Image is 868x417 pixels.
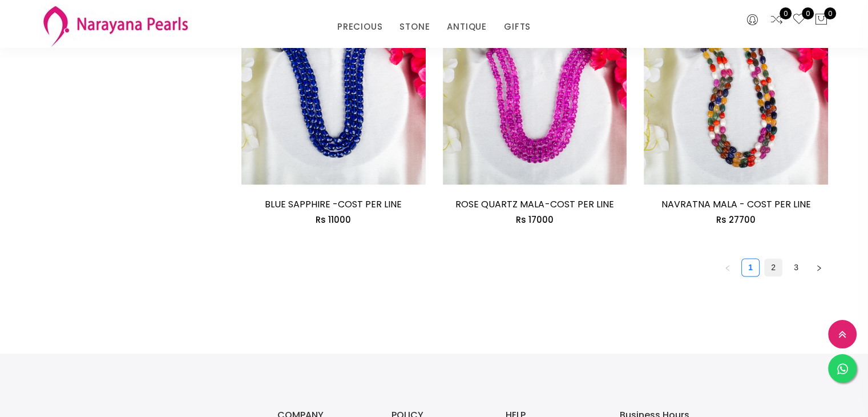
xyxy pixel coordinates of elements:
[716,214,756,226] span: Rs 27700
[770,13,784,27] a: 0
[810,258,828,276] button: right
[724,264,731,271] span: left
[810,258,828,276] li: Next Page
[447,18,487,35] a: ANTIQUE
[265,198,402,211] a: BLUE SAPPHIRE -COST PER LINE
[742,259,759,276] a: 1
[741,258,760,276] li: 1
[316,214,351,226] span: Rs 11000
[661,198,811,211] a: NAVRATNA MALA - COST PER LINE
[455,198,613,211] a: ROSE QUARTZ MALA-COST PER LINE
[802,7,814,19] span: 0
[516,214,554,226] span: Rs 17000
[718,258,737,276] li: Previous Page
[504,18,531,35] a: GIFTS
[788,259,805,276] a: 3
[814,13,828,27] button: 0
[337,18,382,35] a: PRECIOUS
[792,13,806,27] a: 0
[787,258,805,276] li: 3
[780,7,792,19] span: 0
[824,7,836,19] span: 0
[765,259,782,276] a: 2
[399,18,430,35] a: STONE
[815,264,822,271] span: right
[718,258,737,276] button: left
